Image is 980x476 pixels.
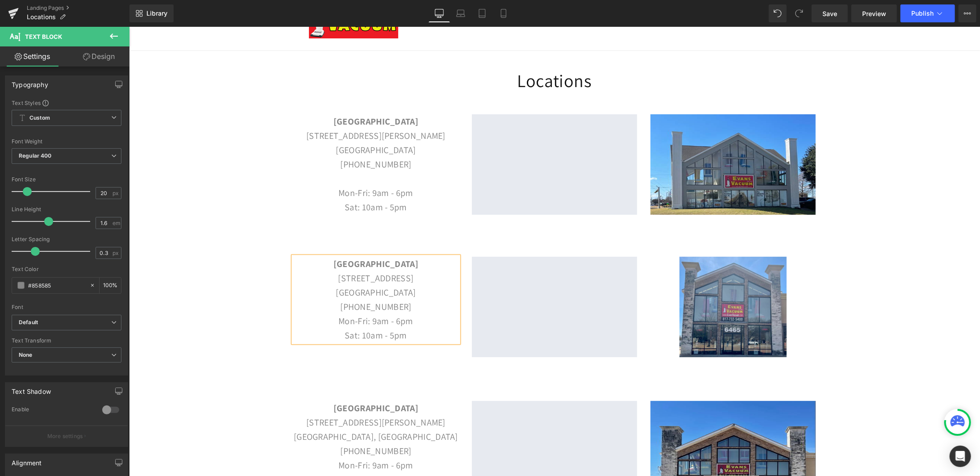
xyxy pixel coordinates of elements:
div: Alignment [12,454,42,467]
b: Regular 400 [19,152,52,159]
p: [STREET_ADDRESS][PERSON_NAME] [164,388,329,403]
span: Locations [27,13,56,21]
div: Font Weight [12,138,121,145]
div: Font [12,304,121,310]
div: Open Intercom Messenger [950,446,971,467]
input: Color [28,280,85,290]
p: [STREET_ADDRESS] [164,244,329,259]
b: [GEOGRAPHIC_DATA] [204,89,289,100]
div: Line Height [12,206,121,213]
button: Redo [790,4,808,22]
p: Mon-Fri: 9am - 6pm [164,159,329,173]
a: Preview [851,4,897,22]
div: Text Shadow [12,383,51,395]
p: Mon-Fri: 9am - 6pm [164,287,329,301]
a: Landing Pages [27,4,129,12]
p: [GEOGRAPHIC_DATA], [GEOGRAPHIC_DATA] [164,403,329,417]
a: Mobile [493,4,514,22]
a: Tablet [471,4,493,22]
div: Letter Spacing [12,236,121,242]
p: Sat: 10am - 5pm [164,446,329,460]
p: [PHONE_NUMBER] [164,130,329,145]
a: New Library [129,4,174,22]
button: More [959,4,976,22]
span: px [113,250,120,256]
span: px [113,190,120,196]
a: Desktop [429,4,450,22]
span: Library [146,9,167,17]
span: Text Block [25,33,62,40]
span: Save [822,9,837,18]
p: [PHONE_NUMBER] [164,417,329,431]
p: Mon-Fri: 9am - 6pm [164,431,329,446]
p: [STREET_ADDRESS][PERSON_NAME] [164,102,329,116]
span: Preview [862,9,886,18]
h1: Locations [164,38,687,70]
div: Font Size [12,176,121,183]
b: [GEOGRAPHIC_DATA] [204,231,289,243]
div: Text Styles [12,99,121,106]
p: Sat: 10am - 5pm [164,301,329,316]
button: Publish [901,4,955,22]
div: % [100,278,121,293]
p: [GEOGRAPHIC_DATA] [164,259,329,273]
span: em [113,220,120,226]
button: More settings [5,426,128,447]
div: Text Color [12,266,121,272]
a: Laptop [450,4,471,22]
div: Text Transform [12,338,121,344]
b: None [19,351,33,358]
button: Undo [769,4,787,22]
i: Default [19,319,38,326]
p: Sat: 10am - 5pm [164,173,329,188]
span: Publish [911,10,934,17]
div: Enable [12,406,93,415]
b: [GEOGRAPHIC_DATA] [204,376,289,387]
p: [PHONE_NUMBER] [164,273,329,287]
p: More settings [47,432,83,440]
p: [GEOGRAPHIC_DATA] [164,116,329,130]
div: Typography [12,76,48,88]
b: Custom [29,114,50,122]
a: Design [67,46,131,67]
